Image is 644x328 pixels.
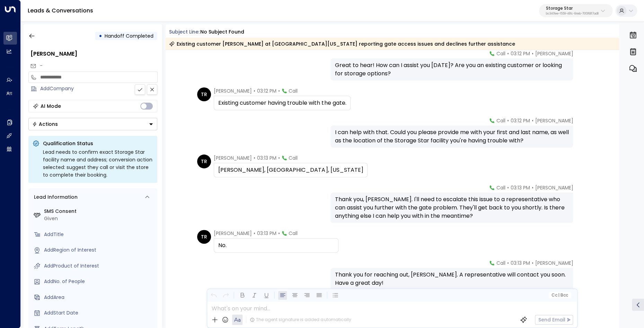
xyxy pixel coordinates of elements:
[549,292,571,299] button: Cc|Bcc
[552,293,568,298] span: Cc Bcc
[335,195,569,220] div: Thank you, [PERSON_NAME]. I'll need to escalate this issue to a representative who can assist you...
[257,87,276,94] span: 03:12 PM
[558,293,559,298] span: |
[40,62,43,69] span: -
[257,230,276,237] span: 03:13 PM
[197,87,211,101] div: TR
[546,6,599,10] p: Storage Star
[221,291,230,300] button: Redo
[44,294,155,301] div: AddArea
[335,61,569,78] div: Great to hear! How can I assist you [DATE]? Are you an existing customer or looking for storage o...
[576,184,590,198] img: 120_headshot.jpg
[531,50,533,57] span: •
[507,184,509,191] span: •
[169,28,200,35] span: Subject Line:
[278,87,280,94] span: •
[40,85,157,92] div: AddCompany
[218,241,334,250] div: No.
[44,231,155,238] div: AddTitle
[200,28,244,36] div: No subject found
[278,230,280,237] span: •
[32,121,58,127] div: Actions
[44,309,155,317] div: AddStart Date
[531,184,533,191] span: •
[214,154,252,161] span: [PERSON_NAME]
[289,154,298,161] span: Call
[254,87,255,94] span: •
[44,215,155,222] div: Given
[496,184,505,191] span: Call
[28,7,93,15] a: Leads & Conversations
[169,40,515,47] div: Existing customer [PERSON_NAME] at [GEOGRAPHIC_DATA][US_STATE] reporting gate access issues and d...
[32,194,78,201] div: Lead Information
[535,184,573,191] span: [PERSON_NAME]
[535,260,573,266] span: [PERSON_NAME]
[250,317,351,323] div: The agent signature is added automatically
[43,140,153,147] p: Qualification Status
[531,117,533,124] span: •
[44,278,155,285] div: AddNo. of People
[44,262,155,270] div: AddProduct of Interest
[510,184,530,191] span: 03:13 PM
[28,118,157,130] button: Actions
[510,50,530,57] span: 03:12 PM
[30,50,157,58] div: [PERSON_NAME]
[105,32,153,39] span: Handoff Completed
[507,50,509,57] span: •
[44,208,155,215] label: SMS Consent
[218,99,346,107] div: Existing customer having trouble with the gate.
[214,230,252,237] span: [PERSON_NAME]
[254,230,255,237] span: •
[576,260,590,273] img: 120_headshot.jpg
[214,87,252,94] span: [PERSON_NAME]
[531,260,533,266] span: •
[496,117,505,124] span: Call
[496,260,505,266] span: Call
[507,117,509,124] span: •
[510,260,530,266] span: 03:13 PM
[278,154,280,161] span: •
[43,148,153,179] div: Lead needs to confirm exact Storage Star facility name and address; conversion action selected: s...
[254,154,255,161] span: •
[197,154,211,168] div: TR
[576,50,590,64] img: 120_headshot.jpg
[289,230,298,237] span: Call
[41,103,61,110] div: AI Mode
[576,117,590,131] img: 120_headshot.jpg
[546,12,599,15] p: bc340fee-f559-48fc-84eb-70f3f6817ad8
[510,117,530,124] span: 03:12 PM
[209,291,218,300] button: Undo
[335,271,569,287] div: Thank you for reaching out, [PERSON_NAME]. A representative will contact you soon. Have a great day!
[99,30,102,42] div: •
[535,117,573,124] span: [PERSON_NAME]
[535,50,573,57] span: [PERSON_NAME]
[289,87,298,94] span: Call
[28,118,157,130] div: Button group with a nested menu
[197,230,211,244] div: TR
[218,166,363,174] div: [PERSON_NAME], [GEOGRAPHIC_DATA], [US_STATE]
[44,246,155,254] div: AddRegion of Interest
[335,128,569,145] div: I can help with that. Could you please provide me with your first and last name, as well as the l...
[507,260,509,266] span: •
[257,154,276,161] span: 03:13 PM
[496,50,505,57] span: Call
[539,4,612,17] button: Storage Starbc340fee-f559-48fc-84eb-70f3f6817ad8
